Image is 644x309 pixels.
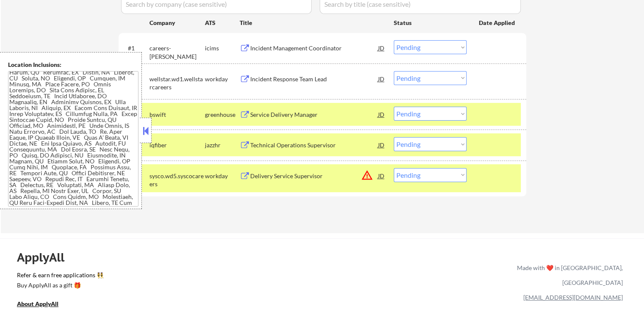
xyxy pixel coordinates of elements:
div: workday [205,172,240,180]
div: Service Delivery Manager [250,110,378,119]
div: ATS [205,19,240,27]
div: iqfiber [149,141,205,149]
div: Location Inclusions: [8,61,138,69]
div: Incident Management Coordinator [250,44,378,52]
div: workday [205,75,240,83]
a: [EMAIL_ADDRESS][DOMAIN_NAME] [523,294,623,301]
div: careers-[PERSON_NAME] [149,44,205,61]
div: Technical Operations Supervisor [250,141,378,149]
div: #1 [128,44,143,52]
div: Company [149,19,205,27]
div: JD [377,137,386,152]
div: bswift [149,110,205,119]
div: JD [377,40,386,55]
div: JD [377,168,386,183]
button: warning_amber [361,169,373,181]
div: ApplyAll [17,250,74,265]
div: Title [240,19,386,27]
u: About ApplyAll [17,300,58,307]
a: Buy ApplyAll as a gift 🎁 [17,281,102,292]
div: Status [394,15,467,30]
div: Delivery Service Supervisor [250,172,378,180]
div: Incident Response Team Lead [250,75,378,83]
div: Made with ❤️ in [GEOGRAPHIC_DATA], [GEOGRAPHIC_DATA] [514,260,623,290]
div: JD [377,107,386,122]
div: Date Applied [479,19,516,27]
div: jazzhr [205,141,240,149]
div: greenhouse [205,110,240,119]
div: JD [377,71,386,86]
div: sysco.wd5.syscocareers [149,172,205,188]
a: Refer & earn free applications 👯‍♀️ [17,272,340,281]
div: Buy ApplyAll as a gift 🎁 [17,282,102,288]
div: icims [205,44,240,52]
div: wellstar.wd1.wellstarcareers [149,75,205,91]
